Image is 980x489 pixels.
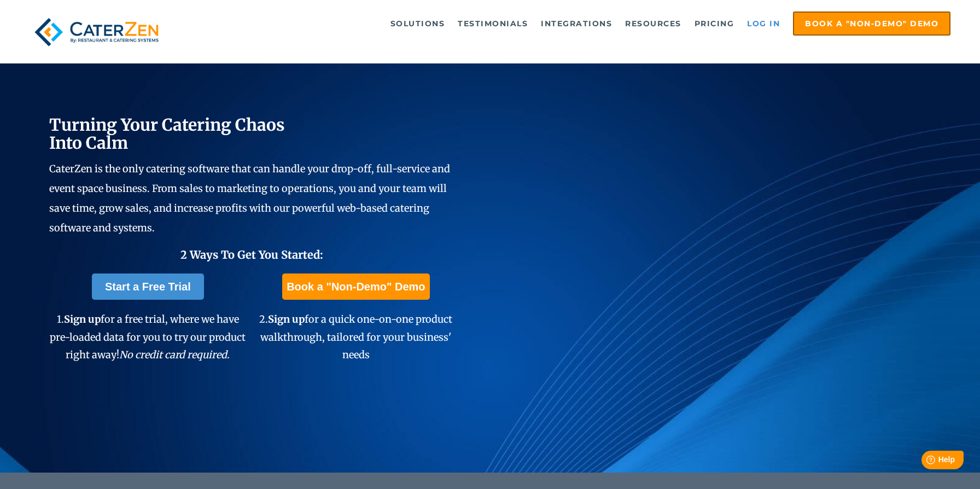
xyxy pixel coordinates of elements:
a: Integrations [535,13,617,34]
a: Resources [620,13,687,34]
div: Navigation Menu [187,11,951,36]
a: Book a "Non-Demo" Demo [793,11,950,36]
a: Log in [742,13,785,34]
span: 2 Ways To Get You Started: [180,248,323,261]
em: No credit card required. [119,348,230,361]
span: Sign up [64,313,101,325]
a: Start a Free Trial [92,273,204,300]
span: CaterZen is the only catering software that can handle your drop-off, full-service and event spac... [49,162,450,234]
span: Sign up [268,313,305,325]
a: Pricing [689,13,740,34]
span: Turning Your Catering Chaos Into Calm [49,114,285,153]
span: 1. for a free trial, where we have pre-loaded data for you to try our product right away! [50,313,246,361]
img: caterzen [30,11,164,53]
iframe: Help widget launcher [883,446,968,477]
a: Testimonials [452,13,533,34]
a: Solutions [385,13,451,34]
a: Book a "Non-Demo" Demo [282,273,429,300]
span: 2. for a quick one-on-one product walkthrough, tailored for your business' needs [259,313,452,361]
